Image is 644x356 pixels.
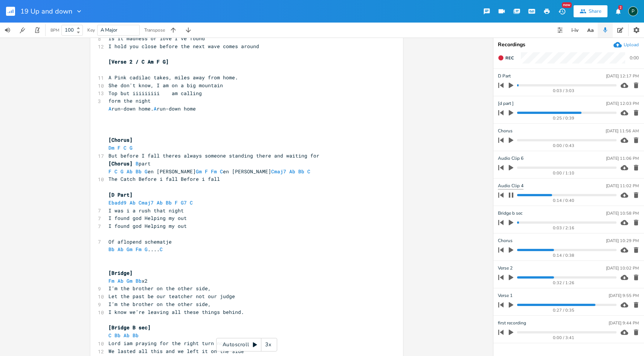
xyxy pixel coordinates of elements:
[130,199,136,206] span: Ab
[144,28,165,32] div: Transpose
[108,285,211,292] span: I’m the brother on the other side,
[606,156,639,161] div: [DATE] 11:06 PM
[613,41,639,49] button: Upload
[108,74,238,81] span: A Pink cadilac takes, miles away from home.
[495,52,517,64] button: Rec
[139,199,154,206] span: Cmaj7
[618,5,623,10] div: 2
[108,97,151,104] span: form the night
[108,136,133,143] span: [Chorus]
[87,28,95,32] div: Key
[511,116,617,120] div: 0:25 / 0:39
[133,332,139,339] span: Bb
[121,168,124,175] span: G
[574,5,607,17] button: Share
[114,332,121,339] span: Bb
[511,226,617,230] div: 0:03 / 2:16
[50,28,59,32] div: BPM
[298,168,304,175] span: Bb
[118,277,124,284] span: Ab
[606,239,639,243] div: [DATE] 10:29 PM
[127,277,133,284] span: Gm
[108,168,316,175] span: en [PERSON_NAME] en [PERSON_NAME]
[108,199,127,206] span: Ebadd9
[108,35,205,42] span: Is it madness or love I’ve found
[108,105,196,112] span: run-down home. run-down home
[606,74,639,78] div: [DATE] 12:17 PM
[108,152,319,159] span: But before I fall theres always someone standing there and waiting for
[108,58,169,65] span: [Verse 2 / C Am F G]
[108,43,259,50] span: I hold you close before the next wave comes around
[511,144,617,148] div: 0:00 / 0:43
[175,199,178,206] span: F
[511,89,617,93] div: 0:03 / 3:03
[108,277,114,284] span: Fm
[289,168,295,175] span: Ab
[220,168,223,175] span: C
[498,127,513,135] span: Chorus
[130,144,133,151] span: G
[118,246,124,253] span: Ab
[511,336,617,340] div: 0:00 / 3:41
[562,2,572,8] div: New
[511,281,617,285] div: 0:32 / 1:26
[166,199,172,206] span: Bb
[127,246,133,253] span: Gm
[136,246,142,253] span: Fm
[108,207,184,214] span: I was i a rush that night
[108,223,187,229] span: I found god Helping my out
[261,338,275,351] div: 3x
[114,168,118,175] span: C
[511,253,617,258] div: 0:14 / 0:38
[498,210,523,217] span: Bridge b sec
[628,3,638,20] button: P
[554,5,569,18] button: New
[124,332,130,339] span: Ab
[108,160,133,167] span: [Chorus]
[628,6,638,16] div: Piepo
[124,144,127,151] span: C
[589,8,601,15] div: Share
[606,211,639,215] div: [DATE] 10:58 PM
[498,292,513,299] span: Verse 1
[211,168,217,175] span: Fm
[136,277,142,284] span: Bb
[108,246,114,253] span: Bb
[196,168,202,175] span: Gm
[610,5,626,18] button: 2
[511,198,617,203] div: 0:14 / 0:40
[606,184,639,188] div: [DATE] 11:02 PM
[498,182,523,189] span: Audio Clip 4
[108,301,211,308] span: I’m the brother on the other side,
[609,294,639,298] div: [DATE] 9:55 PM
[606,266,639,270] div: [DATE] 10:02 PM
[145,168,148,175] span: G
[108,246,166,253] span: ....
[216,338,277,351] div: Autoscroll
[108,324,151,331] span: [Bridge B sec]
[624,42,639,48] div: Upload
[136,160,139,167] span: B
[20,8,72,15] span: 19 Up and down
[498,42,639,47] div: Recordings
[511,171,617,175] div: 0:00 / 1:10
[108,309,244,315] span: I know we’re leaving all these things behind.
[108,238,172,245] span: Of aflopend schematje
[108,90,202,97] span: Top but iiiiiiiii am calling
[118,144,121,151] span: F
[108,82,223,89] span: She don't know, I am on a big mountain
[108,293,235,300] span: Let the past be our teatcher not our judge
[127,168,133,175] span: Ab
[108,277,148,284] span: x2
[190,199,193,206] span: C
[108,340,226,347] span: Lord iam praying for the right turn now
[606,129,639,133] div: [DATE] 11:56 AM
[154,105,157,112] span: A
[108,144,114,151] span: Dm
[498,73,511,80] span: D Part
[108,332,111,339] span: C
[205,168,208,175] span: F
[108,105,111,112] span: A
[498,237,513,244] span: Chorus
[606,101,639,106] div: [DATE] 12:03 PM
